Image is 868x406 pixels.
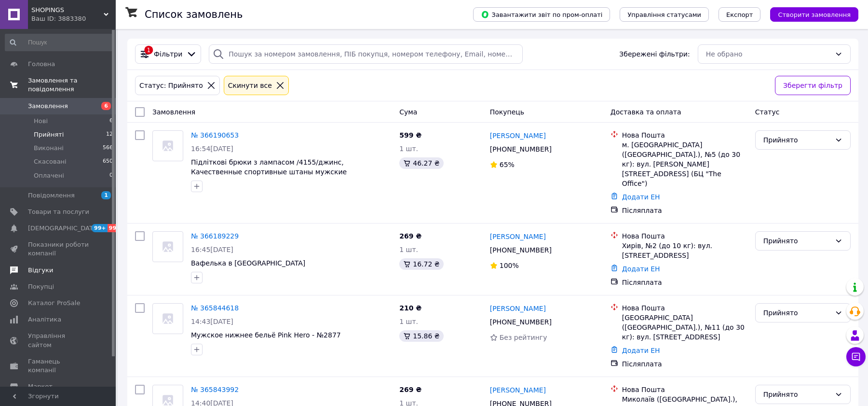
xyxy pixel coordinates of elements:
[108,224,123,232] span: 99+
[92,224,108,232] span: 99+
[191,318,233,325] span: 14:43[DATE]
[152,130,183,161] a: Фото товару
[775,76,851,95] button: Зберегти фільтр
[101,191,111,199] span: 1
[34,130,64,139] span: Прийняті
[109,171,113,180] span: 0
[719,7,761,22] button: Експорт
[490,108,524,116] span: Покупець
[101,102,111,110] span: 6
[103,144,113,153] span: 566
[760,10,858,18] a: Створити замовлення
[152,231,183,262] a: Фото товару
[755,108,780,116] span: Статус
[622,359,747,369] div: Післяплата
[28,332,89,349] span: Управління сайтом
[28,224,99,233] span: [DEMOGRAPHIC_DATA]
[103,157,113,166] span: 650
[34,144,64,153] span: Виконані
[109,117,113,126] span: 6
[619,49,690,59] span: Збережені фільтри:
[399,318,418,325] span: 1 шт.
[488,243,554,257] div: [PHONE_NUMBER]
[28,60,55,69] span: Головна
[622,313,747,342] div: [GEOGRAPHIC_DATA] ([GEOGRAPHIC_DATA].), №11 (до 30 кг): вул. [STREET_ADDRESS]
[152,303,183,334] a: Фото товару
[31,6,104,14] span: SHOPINGS
[622,140,747,188] div: м. [GEOGRAPHIC_DATA] ([GEOGRAPHIC_DATA].), №5 (до 30 кг): вул. [PERSON_NAME][STREET_ADDRESS] (БЦ ...
[706,49,831,59] div: Не обрано
[620,7,709,22] button: Управління статусами
[191,131,239,139] a: № 366190653
[28,382,53,391] span: Маркет
[490,131,546,140] a: [PERSON_NAME]
[34,157,67,166] span: Скасовані
[783,80,842,91] span: Зберегти фільтр
[137,80,205,91] div: Статус: Прийнято
[610,108,681,116] span: Доставка та оплата
[399,304,421,312] span: 210 ₴
[191,158,347,176] a: Підліткові брюки з лампасом /4155/джинс, Качественные спортивные штаны мужские
[622,385,747,394] div: Нова Пошта
[622,241,747,260] div: Хирів, №2 (до 10 кг): вул. [STREET_ADDRESS]
[191,304,239,312] a: № 365844618
[622,130,747,140] div: Нова Пошта
[490,304,546,313] a: [PERSON_NAME]
[399,232,421,240] span: 269 ₴
[622,303,747,313] div: Нова Пошта
[34,171,64,180] span: Оплачені
[500,334,547,341] span: Без рейтингу
[399,330,443,342] div: 15.86 ₴
[622,278,747,287] div: Післяплата
[191,259,305,267] a: Вафелька в [GEOGRAPHIC_DATA]
[490,385,546,395] a: [PERSON_NAME]
[106,130,113,139] span: 12
[778,11,851,18] span: Створити замовлення
[399,246,418,253] span: 1 шт.
[846,347,866,366] button: Чат з покупцем
[627,11,701,18] span: Управління статусами
[28,315,61,324] span: Аналітика
[500,262,519,269] span: 100%
[500,161,515,168] span: 65%
[622,193,660,201] a: Додати ЕН
[28,266,53,275] span: Відгуки
[28,102,68,111] span: Замовлення
[152,108,195,116] span: Замовлення
[763,308,831,318] div: Прийнято
[28,282,54,291] span: Покупці
[31,14,116,23] div: Ваш ID: 3883380
[399,258,443,270] div: 16.72 ₴
[399,108,417,116] span: Cума
[191,246,233,253] span: 16:45[DATE]
[488,315,554,329] div: [PHONE_NUMBER]
[399,131,421,139] span: 599 ₴
[622,231,747,241] div: Нова Пошта
[28,357,89,375] span: Гаманець компанії
[191,331,341,339] a: Мужское нижнее бельё Pink Hero - №2877
[490,232,546,241] a: [PERSON_NAME]
[209,44,523,64] input: Пошук за номером замовлення, ПІБ покупця, номером телефону, Email, номером накладної
[399,145,418,153] span: 1 шт.
[399,157,443,169] div: 46.27 ₴
[28,208,89,216] span: Товари та послуги
[726,11,753,18] span: Експорт
[763,389,831,400] div: Прийнято
[763,236,831,246] div: Прийнято
[399,386,421,393] span: 269 ₴
[481,10,602,19] span: Завантажити звіт по пром-оплаті
[622,347,660,354] a: Додати ЕН
[622,206,747,215] div: Післяплата
[191,386,239,393] a: № 365843992
[191,232,239,240] a: № 366189229
[145,9,243,20] h1: Список замовлень
[34,117,48,126] span: Нові
[28,240,89,258] span: Показники роботи компанії
[770,7,858,22] button: Створити замовлення
[28,191,75,200] span: Повідомлення
[28,299,80,308] span: Каталог ProSale
[226,80,274,91] div: Cкинути все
